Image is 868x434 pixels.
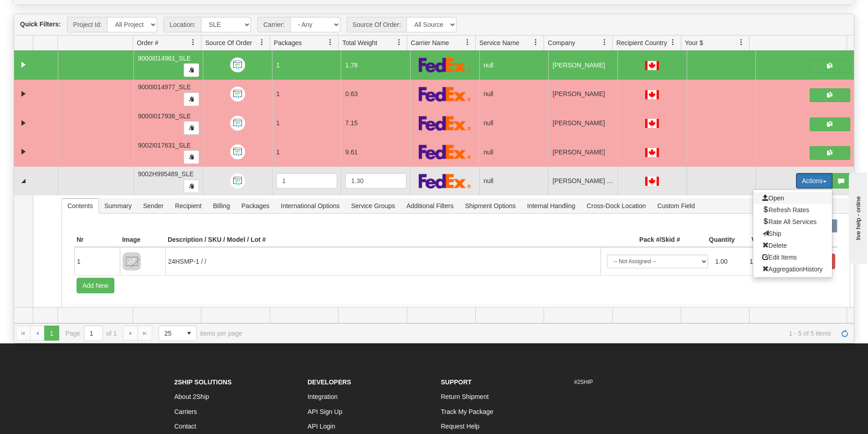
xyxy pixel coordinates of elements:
span: Location: [164,17,201,32]
span: 9000I017936_SLE [138,112,191,120]
span: 1 [276,61,280,69]
button: Shipping Documents [810,117,850,131]
span: Page of 1 [66,326,117,341]
span: 9000I014977_SLE [138,83,191,91]
img: CA [645,61,659,70]
span: Billing [207,199,235,213]
th: Image [120,233,165,247]
span: Refresh Rates [762,206,809,214]
img: Canpar [419,116,471,131]
div: live help - online [7,8,84,15]
strong: Support [441,378,472,386]
span: 7.15 [345,119,358,127]
span: Your $ [685,38,703,47]
span: 1 [276,90,280,97]
strong: 2Ship Solutions [175,378,232,386]
span: Ship [762,230,781,237]
input: Page 1 [84,326,103,341]
img: API [230,116,245,131]
td: null [479,108,549,138]
a: Recipient Country filter column settings [665,35,681,50]
a: Source Of Order filter column settings [254,35,270,50]
img: API [230,174,245,189]
td: [PERSON_NAME] [548,51,617,80]
img: API [230,87,245,102]
span: 1 [276,148,280,156]
th: Quantity [683,233,737,247]
span: Page sizes drop down [159,326,197,341]
span: 1.78 [345,61,358,69]
img: 8DAB37Fk3hKpn3AAAAAElFTkSuQmCC [123,252,141,271]
h6: #2SHIP [574,379,694,385]
span: Rate All Services [762,218,817,225]
strong: Developers [308,378,351,386]
div: grid toolbar [14,14,854,36]
span: Summary [99,199,137,213]
img: API [230,57,245,72]
td: null [479,138,549,167]
span: Packages [274,38,302,47]
img: Canpar [419,144,471,159]
td: 1 [74,247,120,275]
img: Purolator [419,57,471,72]
td: 1.00 [746,251,781,272]
span: Total Weight [342,38,377,47]
span: items per page [159,326,242,341]
span: Custom Field [652,199,700,213]
img: CA [645,119,659,128]
span: Contents [62,199,98,213]
button: Shipping Documents [810,88,850,102]
span: Page 1 [44,326,59,340]
a: Your $ filter column settings [734,35,749,50]
a: API Sign Up [308,408,342,415]
td: [PERSON_NAME] [548,138,617,167]
span: International Options [275,199,345,213]
span: 1 [276,119,280,127]
th: Pack #/Skid # [601,233,683,247]
span: Source Of Order [205,38,252,47]
a: Return Shipment [441,393,489,400]
a: Refresh [837,326,852,340]
span: 1 - 5 of 5 items [255,330,831,337]
a: Service Name filter column settings [528,35,544,50]
button: Copy to clipboard [184,179,199,193]
th: Value [737,233,783,247]
a: Track My Package [441,408,493,415]
span: select [182,326,196,341]
span: 9.61 [345,148,358,156]
a: API Login [308,423,335,430]
th: Description / SKU / Model / Lot # [165,233,601,247]
span: Open [762,194,784,202]
span: Internal Handling [522,199,581,213]
td: null [479,51,549,80]
span: 9002I017631_SLE [138,142,191,149]
button: Shipping Documents [810,146,850,160]
img: FedEx Express® [419,174,471,189]
span: Recipient [169,199,207,213]
a: Company filter column settings [597,35,612,50]
td: null [479,167,549,196]
td: [PERSON_NAME] [548,108,617,138]
img: CA [645,90,659,99]
img: CA [645,177,659,186]
span: 9002H995489_SLE [138,170,194,178]
span: Source Of Order: [347,17,407,32]
span: Delete [762,242,787,249]
a: Total Weight filter column settings [391,35,407,50]
a: Collapse [18,117,29,129]
img: API [230,144,245,159]
td: 1.00 [712,251,746,272]
span: 9000I014961_SLE [138,55,191,62]
span: Order # [137,38,158,47]
a: Request Help [441,423,480,430]
a: Collapse [18,88,29,100]
a: Carrier Name filter column settings [460,35,475,50]
span: Service Groups [345,199,400,213]
span: 25 [164,329,176,338]
span: Company [548,38,575,47]
span: Carrier Name [411,38,449,47]
a: Collapse [18,175,29,187]
a: Collapse [18,146,29,158]
th: Nr [74,233,120,247]
a: Carriers [175,408,197,415]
